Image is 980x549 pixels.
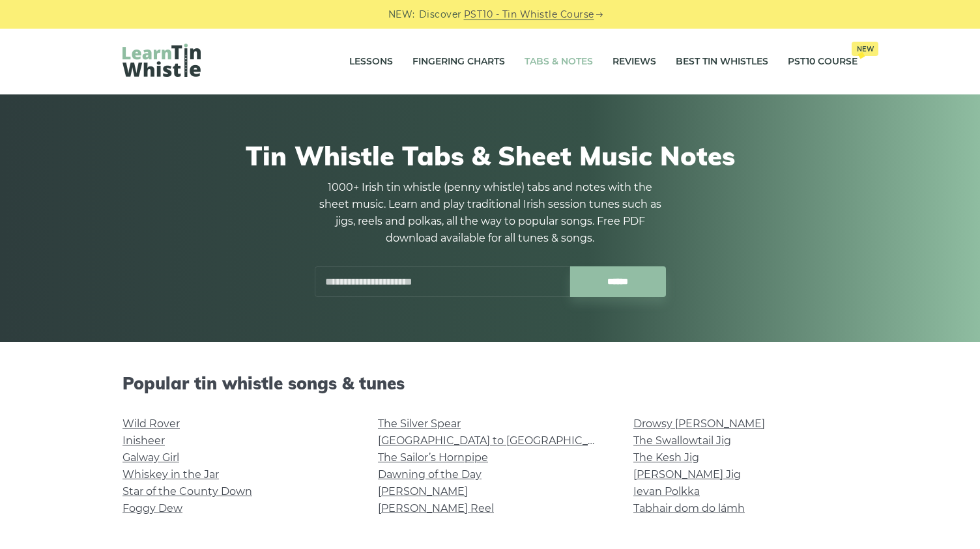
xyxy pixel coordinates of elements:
a: Tabhair dom do lámh [633,502,745,514]
a: [PERSON_NAME] [378,485,468,498]
a: Drowsy [PERSON_NAME] [633,417,765,430]
a: [GEOGRAPHIC_DATA] to [GEOGRAPHIC_DATA] [378,434,618,447]
a: Whiskey in the Jar [122,468,219,481]
a: The Silver Spear [378,417,461,430]
a: Best Tin Whistles [676,46,768,78]
a: Inisheer [122,434,165,447]
a: [PERSON_NAME] Jig [633,468,741,481]
a: Wild Rover [122,417,180,430]
a: Foggy Dew [122,502,182,514]
a: Tabs & Notes [525,46,593,78]
p: 1000+ Irish tin whistle (penny whistle) tabs and notes with the sheet music. Learn and play tradi... [314,179,666,247]
a: Lessons [349,46,393,78]
a: Galway Girl [122,451,179,464]
a: The Swallowtail Jig [633,434,731,447]
a: Star of the County Down [122,485,252,498]
a: Dawning of the Day [378,468,482,481]
span: New [852,42,878,56]
a: The Kesh Jig [633,451,699,464]
a: The Sailor’s Hornpipe [378,451,488,464]
h2: Popular tin whistle songs & tunes [122,373,857,393]
a: PST10 CourseNew [788,46,857,78]
img: LearnTinWhistle.com [122,44,201,77]
a: [PERSON_NAME] Reel [378,502,494,514]
h1: Tin Whistle Tabs & Sheet Music Notes [122,140,857,171]
a: Fingering Charts [412,46,505,78]
a: Reviews [612,46,656,78]
a: Ievan Polkka [633,485,700,498]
